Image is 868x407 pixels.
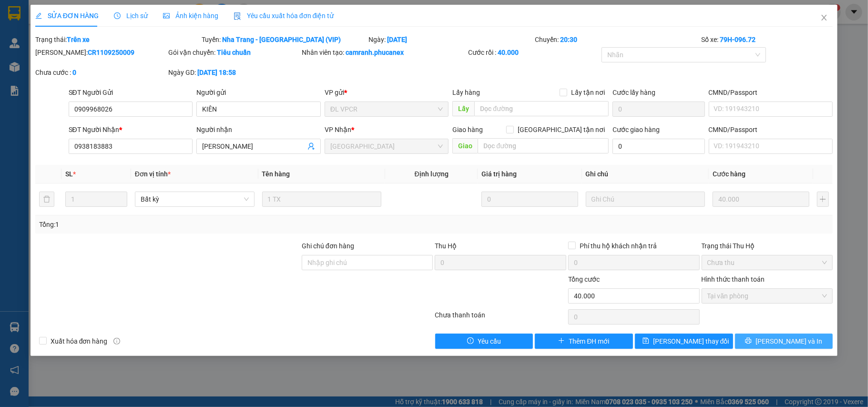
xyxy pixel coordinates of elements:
div: VP gửi [325,87,449,98]
div: Chưa cước : [35,67,167,78]
span: Lịch sử [114,12,148,20]
th: Ghi chú [582,165,709,183]
span: Thu Hộ [435,242,457,250]
b: 40.000 [498,49,519,56]
span: [GEOGRAPHIC_DATA] tận nơi [514,124,609,135]
span: info-circle [113,338,120,345]
span: picture [163,12,170,19]
span: Lấy [452,101,474,116]
span: [PERSON_NAME] thay đổi [653,336,729,346]
img: icon [234,12,241,20]
div: Chuyến: [534,34,700,45]
button: delete [39,192,54,207]
div: Người nhận [196,124,321,135]
b: 79H-096.72 [720,36,756,43]
input: Ghi chú đơn hàng [302,255,433,270]
label: Hình thức thanh toán [702,275,765,283]
span: exclamation-circle [467,337,474,345]
span: SL [65,170,73,178]
span: VP Nhận [325,126,351,133]
span: Lấy tận nơi [567,87,609,98]
span: SỬA ĐƠN HÀNG [35,12,99,20]
span: edit [35,12,42,19]
button: exclamation-circleYêu cầu [435,334,533,349]
input: 0 [713,192,809,207]
div: [PERSON_NAME]: [35,47,167,58]
b: [DATE] 18:58 [197,69,236,76]
span: Bất kỳ [141,192,249,206]
div: SĐT Người Gửi [69,87,193,98]
input: Dọc đường [474,101,609,116]
span: ĐL VPCR [330,102,443,116]
button: Close [811,5,837,31]
label: Cước lấy hàng [613,89,655,96]
span: Tổng cước [568,275,600,283]
span: Phí thu hộ khách nhận trả [576,241,661,251]
div: Cước rồi : [468,47,600,58]
span: Yêu cầu xuất hóa đơn điện tử [234,12,334,20]
span: Yêu cầu [478,336,501,346]
button: plus [817,192,829,207]
span: Giá trị hàng [481,170,517,178]
span: Cước hàng [713,170,745,178]
b: 20:30 [560,36,577,43]
label: Ghi chú đơn hàng [302,242,354,250]
div: Ngày GD: [168,67,300,78]
span: close [820,14,828,21]
label: Cước giao hàng [613,126,660,133]
span: clock-circle [114,12,121,19]
div: Số xe: [701,34,834,45]
div: Gói vận chuyển: [168,47,300,58]
input: Cước lấy hàng [613,102,705,117]
b: Trên xe [67,36,90,43]
button: printer[PERSON_NAME] và In [735,334,833,349]
span: Định lượng [415,170,449,178]
b: Nha Trang - [GEOGRAPHIC_DATA] (VIP) [222,36,341,43]
span: save [643,337,649,345]
div: Trạng thái: [34,34,201,45]
span: [PERSON_NAME] và In [756,336,822,346]
span: Tại văn phòng [707,289,827,303]
span: Chưa thu [707,255,827,270]
span: Thêm ĐH mới [569,336,609,346]
b: Tiêu chuẩn [217,49,251,56]
input: VD: Bàn, Ghế [262,192,382,207]
span: user-add [307,142,315,150]
input: 0 [481,192,578,207]
b: camranh.phucanex [346,49,404,56]
div: Người gửi [196,87,321,98]
div: Chưa thanh toán [434,310,567,326]
div: Trạng thái Thu Hộ [702,241,833,251]
span: Xuất hóa đơn hàng [47,336,112,346]
input: Cước giao hàng [613,139,705,154]
b: CR1109250009 [88,49,134,56]
span: Ảnh kiện hàng [163,12,218,20]
input: Dọc đường [478,138,609,153]
div: Tổng: 1 [39,219,336,230]
div: CMND/Passport [709,124,833,135]
div: Nhân viên tạo: [302,47,466,58]
span: ĐL Quận 1 [330,139,443,153]
span: Tên hàng [262,170,290,178]
span: Giao [452,138,478,153]
span: Giao hàng [452,126,483,133]
input: Ghi Chú [586,192,705,207]
button: plusThêm ĐH mới [535,334,633,349]
div: Tuyến: [201,34,367,45]
div: Ngày: [368,34,534,45]
button: save[PERSON_NAME] thay đổi [635,334,733,349]
b: [DATE] [387,36,407,43]
span: printer [745,337,752,345]
div: CMND/Passport [709,87,833,98]
div: SĐT Người Nhận [69,124,193,135]
span: Đơn vị tính [135,170,171,178]
span: Lấy hàng [452,89,480,96]
b: 0 [72,69,76,76]
span: plus [558,337,565,345]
